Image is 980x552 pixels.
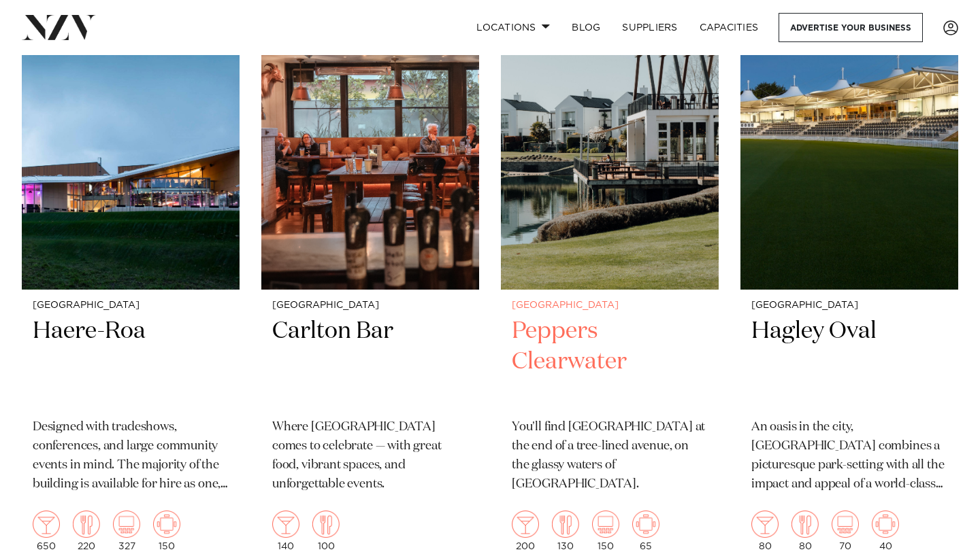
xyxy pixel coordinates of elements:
div: 140 [272,511,299,551]
div: 220 [73,511,100,551]
div: 200 [512,511,539,551]
h2: Peppers Clearwater [512,316,708,408]
img: theatre.png [592,511,619,538]
p: An oasis in the city, [GEOGRAPHIC_DATA] combines a picturesque park-setting with all the impact a... [751,418,947,494]
div: 150 [592,511,619,551]
img: theatre.png [113,511,140,538]
p: You'll find [GEOGRAPHIC_DATA] at the end of a tree-lined avenue, on the glassy waters of [GEOGRAP... [512,418,708,494]
img: meeting.png [872,511,899,538]
div: 150 [153,511,180,551]
h2: Carlton Bar [272,316,468,408]
img: nzv-logo.png [22,15,96,39]
img: meeting.png [153,511,180,538]
img: cocktail.png [272,511,299,538]
small: [GEOGRAPHIC_DATA] [512,300,708,311]
div: 650 [33,511,60,551]
img: dining.png [73,511,100,538]
img: cocktail.png [512,511,539,538]
div: 80 [751,511,779,551]
small: [GEOGRAPHIC_DATA] [33,300,229,311]
a: Advertise your business [779,13,923,42]
img: dining.png [552,511,579,538]
img: cocktail.png [751,511,779,538]
a: SUPPLIERS [611,13,688,42]
p: Designed with tradeshows, conferences, and large community events in mind. The majority of the bu... [33,418,229,494]
h2: Hagley Oval [751,316,947,408]
img: meeting.png [632,511,659,538]
a: Locations [465,13,561,42]
div: 70 [832,511,859,551]
div: 100 [312,511,340,551]
img: cocktail.png [33,511,60,538]
div: 80 [791,511,819,551]
div: 40 [872,511,899,551]
img: dining.png [312,511,340,538]
div: 130 [552,511,579,551]
div: 327 [113,511,140,551]
div: 65 [632,511,659,551]
small: [GEOGRAPHIC_DATA] [751,300,947,311]
img: theatre.png [832,511,859,538]
img: dining.png [791,511,819,538]
small: [GEOGRAPHIC_DATA] [272,300,468,311]
a: Capacities [689,13,770,42]
h2: Haere-Roa [33,316,229,408]
p: Where [GEOGRAPHIC_DATA] comes to celebrate — with great food, vibrant spaces, and unforgettable e... [272,418,468,494]
a: BLOG [561,13,611,42]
